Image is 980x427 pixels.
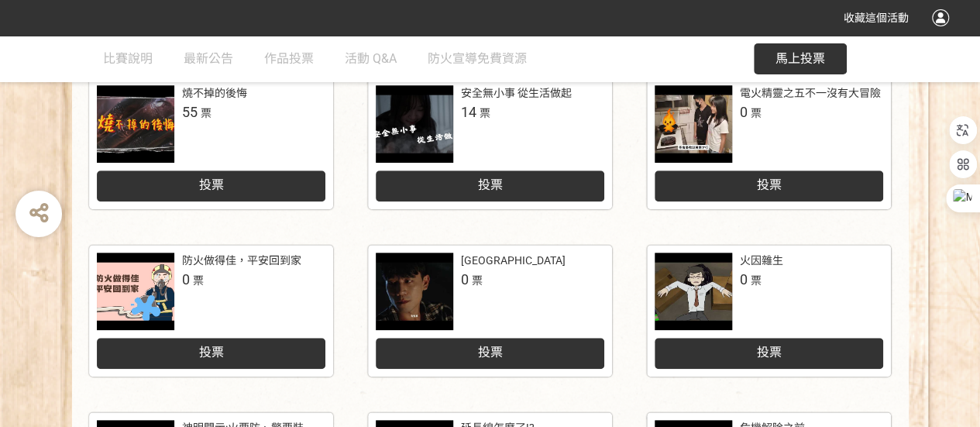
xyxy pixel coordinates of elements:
[89,245,333,377] a: 防火做得佳，平安回到家0票投票
[184,36,233,82] a: 最新公告
[472,274,483,287] span: 票
[182,104,198,120] span: 55
[368,245,612,377] a: [GEOGRAPHIC_DATA]0票投票
[428,36,527,82] a: 防火宣導免費資源
[184,51,233,66] span: 最新公告
[480,107,490,119] span: 票
[198,345,223,360] span: 投票
[89,77,333,209] a: 燒不掉的後悔55票投票
[740,85,881,102] div: 電火精靈之五不一沒有大冒險
[754,43,847,74] button: 馬上投票
[182,271,190,288] span: 0
[775,51,825,66] span: 馬上投票
[345,36,397,82] a: 活動 Q&A
[756,345,781,360] span: 投票
[751,274,762,287] span: 票
[428,51,527,66] span: 防火宣導免費資源
[844,12,909,24] span: 收藏這個活動
[264,36,314,82] a: 作品投票
[201,107,211,119] span: 票
[264,51,314,66] span: 作品投票
[477,177,502,192] span: 投票
[740,104,748,120] span: 0
[103,51,153,66] span: 比賽說明
[740,253,783,269] div: 火因雜生
[461,85,572,102] div: 安全無小事 從生活做起
[461,271,469,288] span: 0
[103,36,153,82] a: 比賽說明
[182,253,301,269] div: 防火做得佳，平安回到家
[193,274,204,287] span: 票
[740,271,748,288] span: 0
[647,77,891,209] a: 電火精靈之五不一沒有大冒險0票投票
[461,104,476,120] span: 14
[461,253,566,269] div: [GEOGRAPHIC_DATA]
[751,107,762,119] span: 票
[345,51,397,66] span: 活動 Q&A
[477,345,502,360] span: 投票
[198,177,223,192] span: 投票
[756,177,781,192] span: 投票
[647,245,891,377] a: 火因雜生0票投票
[182,85,247,102] div: 燒不掉的後悔
[368,77,612,209] a: 安全無小事 從生活做起14票投票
